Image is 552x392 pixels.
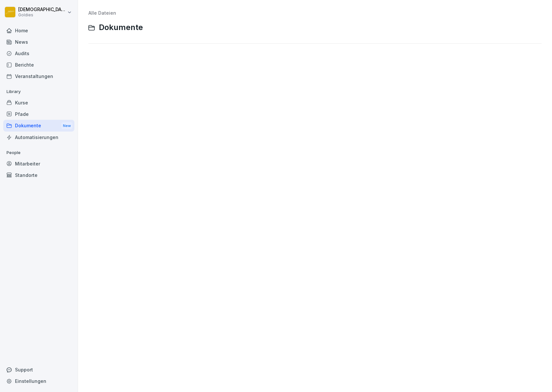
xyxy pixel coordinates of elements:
[3,158,74,169] a: Mitarbeiter
[3,71,74,82] a: Veranstaltungen
[3,148,74,158] p: People
[18,13,66,17] p: Goldies
[18,7,66,12] p: [DEMOGRAPHIC_DATA] Tahir
[3,25,74,36] a: Home
[61,122,72,130] div: New
[99,23,143,32] span: Dokumente
[3,59,74,71] a: Berichte
[3,375,74,387] a: Einstellungen
[3,364,74,375] div: Support
[88,10,116,16] a: Alle Dateien
[3,108,74,120] a: Pfade
[3,169,74,181] a: Standorte
[3,120,74,132] div: Dokumente
[3,48,74,59] a: Audits
[3,36,74,48] a: News
[3,132,74,143] a: Automatisierungen
[3,86,74,97] p: Library
[3,97,74,108] a: Kurse
[3,120,74,132] a: DokumenteNew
